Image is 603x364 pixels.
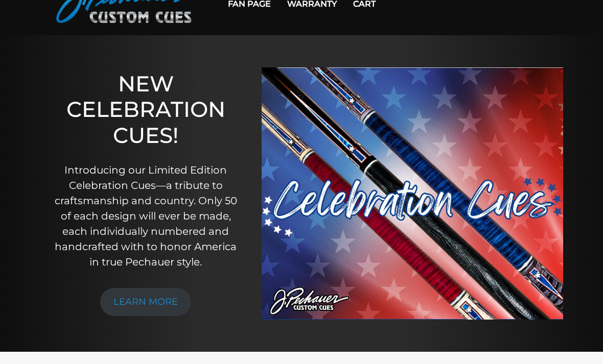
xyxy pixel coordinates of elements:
[51,71,241,148] h1: NEW CELEBRATION CUES!
[51,162,241,270] p: Introducing our Limited Edition Celebration Cues—a tribute to craftsmanship and country. Only 50 ...
[100,288,191,316] a: LEARN MORE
